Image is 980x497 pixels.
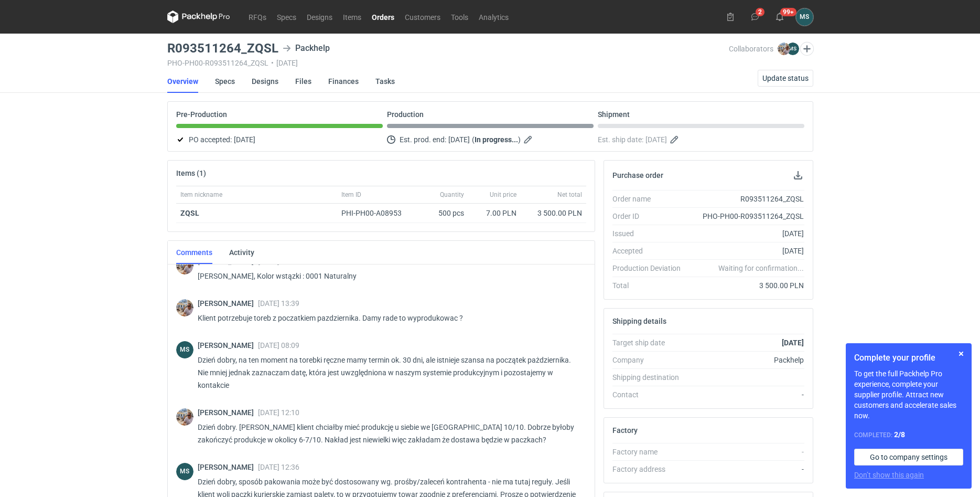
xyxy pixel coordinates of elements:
[258,463,299,471] span: [DATE] 12:36
[747,8,763,25] button: 2
[612,194,689,204] div: Order name
[446,10,473,23] a: Tools
[612,211,689,221] div: Order ID
[612,337,689,348] div: Target ship date
[252,70,278,93] a: Designs
[367,10,400,23] a: Orders
[762,75,809,82] span: Update status
[689,464,804,474] div: -
[689,389,804,400] div: -
[198,299,258,308] span: [PERSON_NAME]
[198,270,578,282] p: [PERSON_NAME], Kolor wstązki : 0001 Naturalny
[375,70,395,93] a: Tasks
[167,10,230,23] svg: Packhelp Pro
[955,347,967,360] button: Skip for now
[598,133,804,146] div: Est. ship date:
[176,408,193,426] div: Michał Palasek
[176,257,193,274] img: Michał Palasek
[167,42,278,55] h3: R093511264_ZQSL
[557,191,582,199] span: Net total
[758,70,813,87] button: Update status
[472,208,516,218] div: 7.00 PLN
[525,208,582,218] div: 3 500.00 PLN
[167,59,729,67] div: PHO-PH00-R093511264_ZQSL [DATE]
[800,42,813,56] button: Edit collaborators
[612,317,666,325] h2: Shipping details
[198,341,258,350] span: [PERSON_NAME]
[234,133,255,146] span: [DATE]
[176,463,193,480] figcaption: MS
[258,299,299,308] span: [DATE] 13:39
[854,368,963,421] p: To get the full Packhelp Pro experience, complete your supplier profile. Attract new customers an...
[473,10,514,23] a: Analytics
[854,429,963,440] div: Completed:
[689,211,804,221] div: PHO-PH00-R093511264_ZQSL
[612,263,689,273] div: Production Deviation
[894,430,905,439] strong: 2 / 8
[180,191,222,199] span: Item nickname
[198,421,578,446] p: Dzień dobry. [PERSON_NAME] klient chciałby mieć produkcję u siebie we [GEOGRAPHIC_DATA] 10/10. Do...
[400,10,446,23] a: Customers
[440,191,464,199] span: Quantity
[198,354,578,392] p: Dzień dobry, na ten moment na torebki ręczne mamy termin ok. 30 dni, ale istnieje szansa na począ...
[176,241,212,264] a: Comments
[271,59,274,67] span: •
[612,389,689,400] div: Contact
[176,133,383,146] div: PO accepted:
[387,133,594,146] div: Est. prod. end:
[612,355,689,365] div: Company
[215,70,235,93] a: Specs
[689,280,804,291] div: 3 500.00 PLN
[796,8,813,26] div: Michał Sokołowski
[328,70,359,93] a: Finances
[689,355,804,365] div: Packhelp
[612,280,689,291] div: Total
[258,341,299,350] span: [DATE] 08:09
[167,70,198,93] a: Overview
[243,10,272,23] a: RFQs
[387,110,424,119] p: Production
[229,241,254,264] a: Activity
[689,447,804,457] div: -
[792,169,804,182] button: Download PO
[198,463,258,471] span: [PERSON_NAME]
[612,246,689,256] div: Accepted
[338,10,367,23] a: Items
[778,43,790,55] img: Michał Palasek
[612,228,689,239] div: Issued
[523,133,535,146] button: Edit estimated production end date
[176,341,193,358] div: Michał Sokołowski
[771,8,788,25] button: 99+
[854,352,963,364] h1: Complete your profile
[787,43,799,55] figcaption: MS
[416,204,468,223] div: 500 pcs
[180,209,199,217] a: ZQSL
[612,171,663,179] h2: Purchase order
[475,135,518,144] strong: In progress...
[518,135,521,144] em: )
[176,169,206,177] h2: Items (1)
[598,110,630,119] p: Shipment
[612,464,689,474] div: Factory address
[729,45,773,53] span: Collaborators
[176,341,193,358] figcaption: MS
[272,10,301,23] a: Specs
[176,299,193,316] img: Michał Palasek
[669,133,682,146] button: Edit estimated shipping date
[612,447,689,457] div: Factory name
[295,70,311,93] a: Files
[341,208,412,218] div: PHI-PH00-A08953
[490,191,516,199] span: Unit price
[258,408,299,417] span: [DATE] 12:10
[796,8,813,26] figcaption: MS
[283,42,330,55] div: Packhelp
[612,372,689,383] div: Shipping destination
[854,470,924,480] button: Don’t show this again
[689,194,804,204] div: R093511264_ZQSL
[176,463,193,480] div: Michał Sokołowski
[198,312,578,324] p: Klient potrzebuje toreb z poczatkiem pazdziernika. Damy rade to wyprodukowac ?
[718,263,804,273] em: Waiting for confirmation...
